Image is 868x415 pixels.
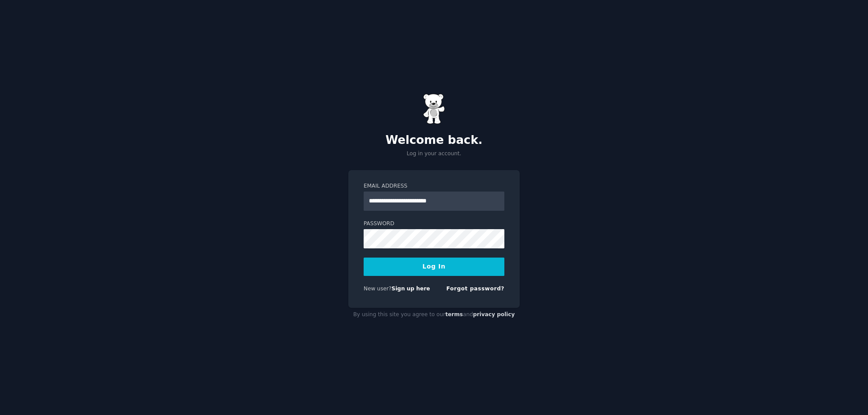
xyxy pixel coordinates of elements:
img: Gummy Bear [423,94,445,124]
label: Password [364,220,504,228]
p: Log in your account. [348,150,520,158]
div: By using this site you agree to our and [348,308,520,322]
a: Sign up here [392,286,430,292]
span: New user? [364,286,392,292]
h2: Welcome back. [348,133,520,147]
a: privacy policy [473,311,515,317]
button: Log In [364,258,504,276]
a: Forgot password? [446,286,504,292]
a: terms [445,311,463,317]
label: Email Address [364,182,504,190]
